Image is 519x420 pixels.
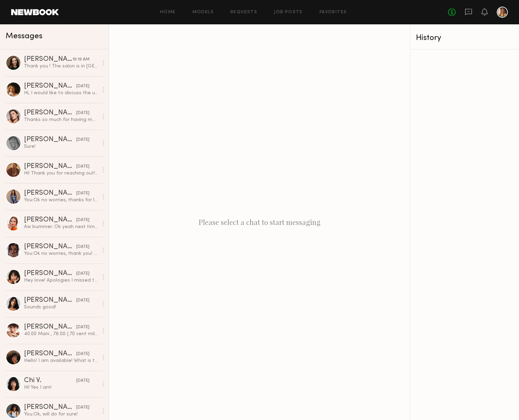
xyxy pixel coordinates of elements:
div: [PERSON_NAME] [24,297,76,304]
div: [DATE] [76,351,89,357]
div: Aw bummer. Ok yeah next time please! [24,224,98,230]
div: 10:10 AM [72,56,89,63]
div: Hey love! Apologies I missed this but please keep me in mind for future projects 🫶🏽✨ [24,277,98,284]
div: You: Ok no worries, thanks for letting me know! Next time :) [24,197,98,203]
div: [PERSON_NAME] [24,83,76,90]
div: [PERSON_NAME] [24,270,76,277]
div: Please select a chat to start messaging [109,24,410,420]
div: Hello! I am available! What is the rate for the shoot? [24,357,98,364]
div: You: Ok, will do for sure! [24,411,98,418]
div: [DATE] [76,297,89,304]
a: Models [192,10,214,15]
div: [PERSON_NAME] [24,324,76,331]
div: [DATE] [76,110,89,116]
div: [DATE] [76,244,89,250]
div: [PERSON_NAME] [24,190,76,197]
div: [DATE] [76,378,89,384]
div: [PERSON_NAME] [24,350,76,357]
div: [DATE] [76,163,89,170]
div: Hi, I would like to discuss the usage of images in Target. Please give me a call at [PHONE_NUMBER... [24,90,98,96]
div: [DATE] [76,324,89,331]
a: Favorites [320,10,347,15]
div: History [416,34,513,42]
div: [PERSON_NAME] [24,56,72,63]
div: Hi! Yes I am! [24,384,98,391]
div: [PERSON_NAME] [24,217,76,224]
div: Sounds good! [24,304,98,310]
div: [DATE] [76,404,89,411]
div: [DATE] [76,270,89,277]
div: Chi V. [24,377,76,384]
div: [PERSON_NAME] [24,136,76,143]
div: [PERSON_NAME] [24,163,76,170]
div: Sure! [24,143,98,150]
div: [PERSON_NAME] [24,110,76,116]
div: You: Ok no worries, thank you! Will take a look and keep you posted on the next one :) [24,250,98,257]
div: [DATE] [76,217,89,224]
a: Requests [230,10,257,15]
a: Job Posts [274,10,303,15]
div: 40.00 Mani , 78.00 (.70 cent mile ) Thank you! Love you x [24,331,98,337]
div: Hi! Thank you for reaching out! I believe I am available, however I am on hold for one thing with... [24,170,98,177]
div: [PERSON_NAME] [24,404,76,411]
div: [PERSON_NAME] [24,243,76,250]
div: [DATE] [76,83,89,90]
div: Thanks so much for having me!! :) Address: [PERSON_NAME] [STREET_ADDRESS][PERSON_NAME] [24,116,98,123]
div: [DATE] [76,190,89,197]
a: Home [160,10,176,15]
div: [DATE] [76,137,89,143]
span: Messages [6,32,42,40]
div: Thank you ! The salon is in [GEOGRAPHIC_DATA] so I should be fine but I'll keep you updated ! [24,63,98,70]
